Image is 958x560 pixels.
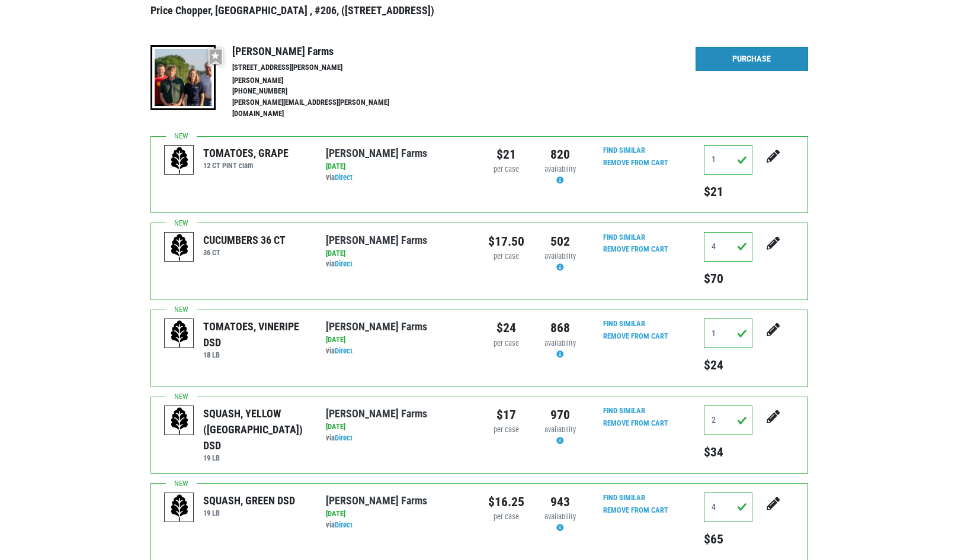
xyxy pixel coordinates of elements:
[232,62,415,73] li: [STREET_ADDRESS][PERSON_NAME]
[335,520,353,529] a: Direct
[596,243,675,256] input: Remove From Cart
[203,493,295,508] div: SQUASH, GREEN DSD
[488,251,524,262] div: per case
[704,445,752,460] h5: $34
[203,350,308,359] h6: 18 LB
[704,318,752,348] input: Qty
[150,4,808,17] h3: Price Chopper, [GEOGRAPHIC_DATA] , #206, ([STREET_ADDRESS])
[542,493,578,511] div: 943
[203,161,289,170] h6: 12 CT PINT clam
[203,232,286,248] div: CUCUMBERS 36 CT
[603,406,645,415] a: Find Similar
[704,184,752,199] h5: $21
[335,173,353,182] a: Direct
[542,318,578,337] div: 868
[326,508,470,520] div: [DATE]
[544,165,576,173] span: availability
[603,146,645,155] a: Find Similar
[203,145,289,161] div: TOMATOES, GRAPE
[232,97,415,120] li: [PERSON_NAME][EMAIL_ADDRESS][PERSON_NAME][DOMAIN_NAME]
[544,339,576,347] span: availability
[488,424,524,436] div: per case
[544,512,576,521] span: availability
[488,318,524,337] div: $24
[335,259,353,268] a: Direct
[596,417,675,430] input: Remove From Cart
[326,147,427,159] a: [PERSON_NAME] Farms
[326,234,427,246] a: [PERSON_NAME] Farms
[203,248,286,257] h6: 36 CT
[542,232,578,251] div: 502
[203,318,308,350] div: TOMATOES, VINERIPE DSD
[488,405,524,424] div: $17
[603,319,645,328] a: Find Similar
[232,86,415,97] li: [PHONE_NUMBER]
[326,320,427,333] a: [PERSON_NAME] Farms
[704,232,752,262] input: Qty
[544,252,576,260] span: availability
[165,146,194,175] img: placeholder-variety-43d6402dacf2d531de610a020419775a.svg
[326,161,470,172] div: [DATE]
[488,164,524,175] div: per case
[335,346,353,355] a: Direct
[203,453,308,462] h6: 19 LB
[704,271,752,287] h5: $70
[704,145,752,175] input: Qty
[232,45,415,58] h4: [PERSON_NAME] Farms
[165,493,194,523] img: placeholder-variety-43d6402dacf2d531de610a020419775a.svg
[488,145,524,164] div: $21
[326,172,470,184] div: via
[704,532,752,547] h5: $65
[165,233,194,262] img: placeholder-variety-43d6402dacf2d531de610a020419775a.svg
[326,494,427,507] a: [PERSON_NAME] Farms
[596,504,675,517] input: Remove From Cart
[542,145,578,164] div: 820
[704,358,752,373] h5: $24
[326,259,470,270] div: via
[596,156,675,170] input: Remove From Cart
[150,45,216,110] img: thumbnail-8a08f3346781c529aa742b86dead986c.jpg
[165,319,194,349] img: placeholder-variety-43d6402dacf2d531de610a020419775a.svg
[326,334,470,346] div: [DATE]
[488,232,524,251] div: $17.50
[203,405,308,453] div: SQUASH, YELLOW ([GEOGRAPHIC_DATA]) DSD
[603,493,645,502] a: Find Similar
[488,338,524,349] div: per case
[326,407,427,420] a: [PERSON_NAME] Farms
[603,233,645,242] a: Find Similar
[596,330,675,343] input: Remove From Cart
[544,425,576,434] span: availability
[326,433,470,444] div: via
[488,493,524,511] div: $16.25
[232,75,415,86] li: [PERSON_NAME]
[488,511,524,523] div: per case
[165,406,194,436] img: placeholder-variety-43d6402dacf2d531de610a020419775a.svg
[696,47,808,72] a: Purchase
[203,508,295,517] h6: 19 LB
[704,405,752,435] input: Qty
[542,405,578,424] div: 970
[326,520,470,531] div: via
[335,433,353,442] a: Direct
[704,493,752,522] input: Qty
[326,346,470,357] div: via
[326,248,470,259] div: [DATE]
[326,421,470,433] div: [DATE]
